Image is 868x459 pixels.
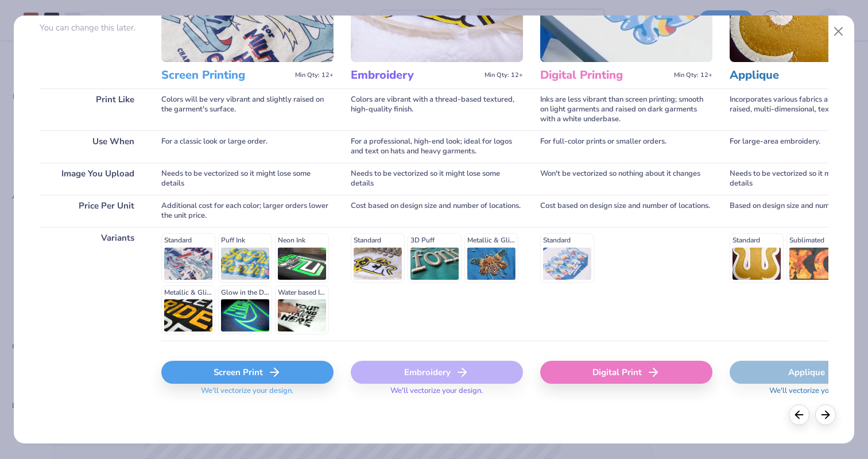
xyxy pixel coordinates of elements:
div: Image You Upload [40,163,146,195]
div: Use When [40,130,146,163]
div: Print Like [40,88,146,130]
div: Digital Print [540,361,712,384]
span: We'll vectorize your design. [386,386,487,403]
div: Needs to be vectorized so it might lose some details [161,163,334,195]
div: Cost based on design size and number of locations. [351,195,523,227]
span: Min Qty: 12+ [295,71,334,79]
div: For full-color prints or smaller orders. [540,130,712,163]
span: Min Qty: 12+ [485,71,523,79]
span: Min Qty: 12+ [674,71,712,79]
div: Price Per Unit [40,195,146,227]
h3: Digital Printing [540,68,669,83]
div: Cost based on design size and number of locations. [540,195,712,227]
div: Inks are less vibrant than screen printing; smooth on light garments and raised on dark garments ... [540,88,712,130]
div: Needs to be vectorized so it might lose some details [351,163,523,195]
button: Close [828,21,850,43]
p: You can change this later. [40,23,146,33]
h3: Screen Printing [161,68,290,83]
div: Won't be vectorized so nothing about it changes [540,163,712,195]
div: Screen Print [161,361,334,384]
div: For a classic look or large order. [161,130,334,163]
span: We'll vectorize your design. [196,386,298,403]
h3: Embroidery [351,68,480,83]
h3: Applique [730,68,859,83]
div: Embroidery [351,361,523,384]
div: Colors will be very vibrant and slightly raised on the garment's surface. [161,88,334,130]
div: Additional cost for each color; larger orders lower the unit price. [161,195,334,227]
span: We'll vectorize your design. [765,386,866,403]
div: For a professional, high-end look; ideal for logos and text on hats and heavy garments. [351,130,523,163]
div: Variants [40,227,146,341]
div: Colors are vibrant with a thread-based textured, high-quality finish. [351,88,523,130]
